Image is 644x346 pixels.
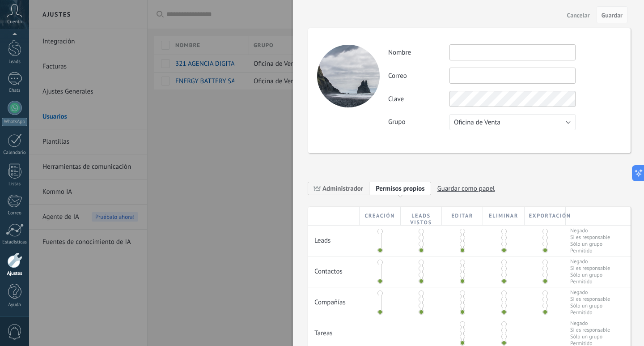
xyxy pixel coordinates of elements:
[2,271,28,277] div: Ajustes
[570,258,610,265] span: Negado
[308,226,360,249] div: Leads
[360,207,401,225] div: Creación
[563,8,593,22] button: Cancelar
[570,272,610,278] span: Sólo un grupo
[308,181,369,195] span: Administrador
[570,289,610,296] span: Negado
[570,227,610,234] span: Negado
[2,302,28,308] div: Ayuda
[454,118,500,127] span: Oficina de Venta
[570,265,610,272] span: Si es responsable
[369,181,431,195] span: Add new role
[376,184,425,193] span: Permisos propios
[449,114,576,130] button: Oficina de Venta
[388,95,449,103] label: Clave
[388,72,449,80] label: Correo
[570,309,610,316] span: Permitido
[2,210,28,216] div: Correo
[401,207,442,225] div: Leads vistos
[308,256,360,280] div: Contactos
[570,248,610,254] span: Permitido
[322,184,363,193] span: Administrador
[525,207,566,225] div: Exportación
[570,278,610,285] span: Permitido
[597,6,627,23] button: Guardar
[570,333,610,340] span: Sólo un grupo
[570,241,610,248] span: Sólo un grupo
[2,59,28,65] div: Leads
[388,118,449,126] label: Grupo
[570,296,610,303] span: Si es responsable
[442,207,483,225] div: Editar
[570,320,610,327] span: Negado
[2,150,28,156] div: Calendario
[437,182,495,196] span: Guardar como papel
[2,239,28,245] div: Estadísticas
[2,118,27,126] div: WhatsApp
[388,48,449,57] label: Nombre
[2,181,28,187] div: Listas
[570,303,610,309] span: Sólo un grupo
[567,12,590,18] span: Cancelar
[2,88,28,94] div: Chats
[602,12,623,18] span: Guardar
[570,327,610,333] span: Si es responsable
[308,287,360,311] div: Compañías
[483,207,524,225] div: Eliminar
[570,234,610,241] span: Si es responsable
[7,19,22,25] span: Cuenta
[308,318,360,342] div: Tareas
